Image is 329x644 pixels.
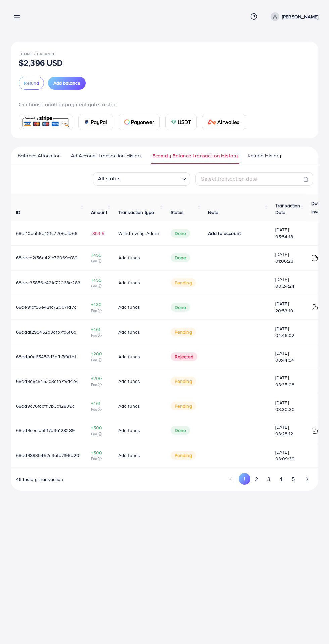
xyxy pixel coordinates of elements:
span: [DATE] 03:09:39 [275,449,300,462]
span: Ad Account Transaction History [71,152,142,159]
span: Done [171,426,190,435]
span: Add funds [118,452,140,459]
button: Go to page 2 [250,473,263,485]
span: 68decd2f56e421c72069cf89 [16,254,77,261]
span: [DATE] 01:06:23 [275,251,300,265]
span: Fee [91,382,107,387]
span: +461 [91,326,107,333]
span: [DATE] 00:24:24 [275,276,300,290]
span: Add funds [118,353,140,360]
span: Balance Allocation [18,152,61,159]
span: Rejected [171,352,197,361]
p: [PERSON_NAME] [282,13,318,21]
img: ic-download-invoice.1f3c1b55.svg [311,304,318,311]
span: pending [171,328,196,336]
ul: Pagination [225,473,313,485]
span: Fee [91,456,107,461]
span: +455 [91,252,107,258]
span: Select transaction date [201,175,257,182]
span: pending [171,402,196,410]
a: cardUSDT [165,114,197,130]
button: Go to page 3 [263,473,275,485]
span: Airwallex [217,118,239,126]
span: 68de91df56e421c720671d7c [16,304,76,310]
span: Note [208,209,219,216]
span: [DATE] 03:28:12 [275,424,300,437]
span: Done [171,303,190,312]
span: 68ddaf295452d3afb7fa6f6d [16,329,76,335]
span: pending [171,451,196,460]
span: [DATE] 20:53:19 [275,300,300,314]
span: Transaction Date [275,202,300,216]
span: [DATE] 04:46:02 [275,325,300,339]
span: Transaction type [118,209,154,216]
span: USDT [178,118,191,126]
span: Fee [91,357,107,363]
span: Fee [91,283,107,289]
span: Add funds [118,329,140,335]
span: -353.5 [91,230,107,237]
span: Payoneer [131,118,154,126]
span: Status [171,209,184,216]
span: Refund History [248,152,281,159]
span: Withdraw by Admin [118,230,160,237]
a: cardPayPal [78,114,113,130]
img: card [208,119,216,125]
span: pending [171,278,196,287]
span: Add funds [118,254,140,261]
a: cardAirwallex [202,114,245,130]
button: Go to page 5 [287,473,299,485]
p: Or choose another payment gate to start [19,100,310,108]
span: +461 [91,400,107,407]
span: Add funds [118,403,140,409]
p: $2,396 USD [19,59,63,67]
span: Ecomdy Balance Transaction History [152,152,238,159]
span: +455 [91,277,107,283]
span: ID [16,209,20,216]
input: Search for option [123,173,180,184]
button: Refund [19,77,44,90]
span: +430 [91,301,107,308]
span: pending [171,377,196,386]
img: ic-download-invoice.1f3c1b55.svg [311,427,318,434]
img: card [171,119,176,125]
span: 46 history transaction [16,476,63,483]
span: Fee [91,431,107,437]
button: Go to page 1 [239,473,250,484]
iframe: Chat [300,614,324,639]
span: 68dd9cecfcbff17b3a128289 [16,427,75,434]
a: card [19,114,73,130]
span: 68df10aa56e421c7206efb66 [16,230,77,237]
span: Add funds [118,304,140,310]
button: Go to page 4 [275,473,287,485]
span: 68dda0d65452d3afb7f9f1b1 [16,353,76,360]
button: Add balance [48,77,86,90]
span: +500 [91,449,107,456]
span: 68dec35856e421c72068e283 [16,279,80,286]
span: Add funds [118,279,140,286]
span: +200 [91,375,107,382]
span: Done [171,253,190,262]
span: +500 [91,424,107,431]
span: Add funds [118,427,140,434]
span: [DATE] 05:54:18 [275,226,300,240]
span: All status [97,173,122,184]
img: card [21,115,70,129]
span: 68dd98935452d3afb7f96b20 [16,452,79,459]
span: Add balance [53,80,80,86]
span: Ecomdy Balance [19,51,55,57]
span: Fee [91,308,107,313]
div: Search for option [93,172,190,186]
span: 68dd9d76fcbff17b3a12839c [16,403,75,409]
span: +200 [91,350,107,357]
img: ic-download-invoice.1f3c1b55.svg [311,255,318,261]
img: card [124,119,130,125]
span: PayPal [91,118,107,126]
a: [PERSON_NAME] [268,12,318,21]
a: cardPayoneer [119,114,160,130]
span: Fee [91,407,107,412]
img: card [84,119,89,125]
span: Add funds [118,378,140,385]
span: 68dd9e8c5452d3afb7f9d4e4 [16,378,79,385]
span: Add to account [208,230,241,237]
